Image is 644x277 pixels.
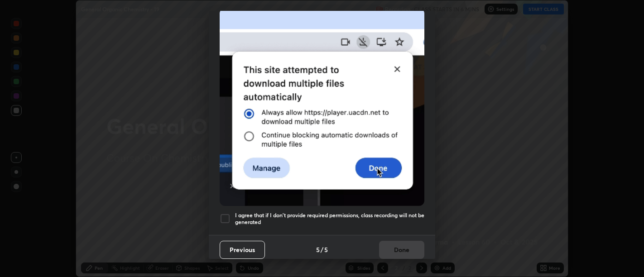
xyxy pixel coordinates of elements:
[324,245,328,254] h4: 5
[220,241,265,259] button: Previous
[321,245,323,254] h4: /
[220,8,424,206] img: downloads-permission-blocked.gif
[316,245,320,254] h4: 5
[235,212,424,226] h5: I agree that if I don't provide required permissions, class recording will not be generated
